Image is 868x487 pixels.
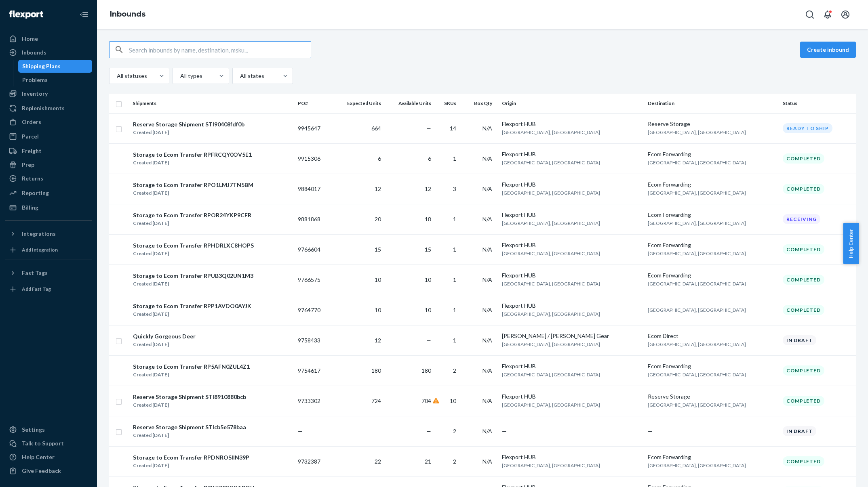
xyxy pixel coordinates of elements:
a: Add Fast Tag [5,283,92,296]
span: [GEOGRAPHIC_DATA], [GEOGRAPHIC_DATA] [648,341,746,347]
button: Close Navigation [76,6,92,23]
span: [GEOGRAPHIC_DATA], [GEOGRAPHIC_DATA] [648,281,746,287]
button: Open account menu [837,6,853,23]
div: Receiving [783,214,820,224]
span: 2 [453,428,456,435]
span: — [426,428,431,435]
span: 20 [375,216,381,223]
span: 10 [425,276,431,283]
span: [GEOGRAPHIC_DATA], [GEOGRAPHIC_DATA] [502,372,600,378]
a: Parcel [5,130,92,143]
a: Settings [5,423,92,436]
div: Completed [783,153,824,164]
span: 180 [371,367,381,374]
span: 1 [453,276,456,283]
div: Ecom Direct [648,332,776,340]
td: 9758433 [295,325,332,355]
div: Storage to Ecom Transfer RPFRCQY0OV5E1 [133,151,252,159]
span: [GEOGRAPHIC_DATA], [GEOGRAPHIC_DATA] [502,250,600,256]
th: Expected Units [332,94,384,113]
input: All statuses [116,72,117,80]
a: Inventory [5,87,92,100]
div: Created [DATE] [133,159,252,167]
div: Completed [783,396,824,406]
div: Storage to Ecom Transfer RPP1AVDO0AYJK [133,302,251,310]
span: [GEOGRAPHIC_DATA], [GEOGRAPHIC_DATA] [648,129,746,135]
td: 9945647 [295,113,332,143]
div: Settings [22,426,45,434]
span: 2 [453,367,456,374]
div: Storage to Ecom Transfer RPOR24YKP9CFR [133,211,251,219]
span: [GEOGRAPHIC_DATA], [GEOGRAPHIC_DATA] [502,220,600,226]
div: Shipping Plans [22,62,61,70]
div: Ecom Forwarding [648,362,776,370]
button: Integrations [5,227,92,240]
span: N/A [482,185,492,192]
div: Completed [783,456,824,466]
input: Search inbounds by name, destination, msku... [129,42,311,58]
div: Flexport HUB [502,393,642,401]
span: N/A [482,337,492,344]
div: Completed [783,305,824,315]
a: Home [5,32,92,45]
th: Shipments [129,94,295,113]
span: 12 [425,185,431,192]
span: 724 [371,397,381,404]
span: 1 [453,306,456,313]
a: Help Center [5,451,92,464]
a: Reporting [5,187,92,199]
span: N/A [482,458,492,465]
div: Created [DATE] [133,310,251,318]
span: [GEOGRAPHIC_DATA], [GEOGRAPHIC_DATA] [648,190,746,196]
div: Ecom Forwarding [648,241,776,249]
a: Inbounds [110,10,145,19]
button: Open notifications [820,6,836,23]
div: Flexport HUB [502,120,642,128]
ol: breadcrumbs [103,3,152,26]
a: Talk to Support [5,437,92,450]
span: [GEOGRAPHIC_DATA], [GEOGRAPHIC_DATA] [502,341,600,347]
div: Ecom Forwarding [648,211,776,219]
th: Status [780,94,856,113]
span: 664 [371,125,381,132]
div: Completed [783,275,824,285]
div: Storage to Ecom Transfer RPHDRLXC8HOPS [133,241,254,250]
div: Flexport HUB [502,181,642,189]
div: In draft [783,335,816,345]
span: 3 [453,185,456,192]
span: 1 [453,155,456,162]
button: Give Feedback [5,464,92,477]
th: Available Units [384,94,435,113]
div: Billing [22,204,38,212]
div: Freight [22,147,42,155]
a: Add Integration [5,243,92,256]
div: Created [DATE] [133,219,251,227]
span: N/A [482,367,492,374]
div: Talk to Support [22,439,64,447]
div: Inventory [22,90,48,98]
div: Flexport HUB [502,150,642,158]
td: 9766575 [295,264,332,295]
img: Flexport logo [9,10,43,19]
div: Ecom Forwarding [648,150,776,158]
button: Help Center [843,223,859,264]
div: Storage to Ecom Transfer RPO1LMJ7TN5BM [133,181,253,189]
div: Flexport HUB [502,302,642,310]
span: — [426,337,431,344]
span: 15 [375,246,381,253]
div: Ecom Forwarding [648,453,776,461]
a: Prep [5,158,92,171]
span: N/A [482,306,492,313]
span: N/A [482,397,492,404]
span: 10 [375,306,381,313]
div: Created [DATE] [133,340,196,348]
span: [GEOGRAPHIC_DATA], [GEOGRAPHIC_DATA] [502,462,600,468]
div: Prep [22,161,34,169]
span: [GEOGRAPHIC_DATA], [GEOGRAPHIC_DATA] [502,311,600,317]
span: 10 [450,397,456,404]
span: 10 [375,276,381,283]
a: Shipping Plans [18,60,93,73]
div: Ready to ship [783,123,832,133]
div: Reporting [22,189,49,197]
div: Storage to Ecom Transfer RP5AFN0ZUL4Z1 [133,363,250,371]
